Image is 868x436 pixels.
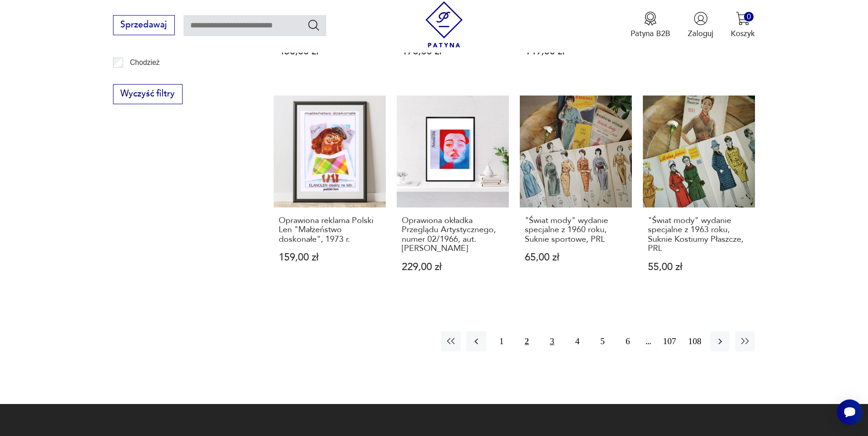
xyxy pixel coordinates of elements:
img: Ikona koszyka [736,11,750,26]
button: 6 [618,331,637,351]
p: 149,00 zł [525,47,627,56]
p: 159,00 zł [279,253,381,262]
button: 2 [517,331,537,351]
p: 170,00 zł [402,47,504,56]
button: 5 [593,331,612,351]
p: Zaloguj [688,28,713,39]
button: 1 [492,331,512,351]
button: 107 [660,331,679,351]
img: Ikona medalu [643,11,658,26]
p: Koszyk [731,28,755,39]
button: Zaloguj [688,11,713,39]
button: Wyczyść filtry [113,84,183,104]
p: 65,00 zł [525,253,627,262]
button: Sprzedawaj [113,15,175,35]
p: Ćmielów [130,72,157,84]
h3: "Świat mody" wydanie specjalne z 1960 roku, Suknie sportowe, PRL [525,216,627,244]
button: Szukaj [307,18,320,32]
a: Oprawiona okładka Przeglądu Artystycznego, numer 02/1966, aut. Lucjan MianowskiOprawiona okładka ... [397,96,509,293]
h3: Oprawiona okładka Przeglądu Artystycznego, numer 02/1966, aut. [PERSON_NAME] [402,216,504,254]
img: Patyna - sklep z meblami i dekoracjami vintage [421,1,467,48]
a: Ikona medaluPatyna B2B [631,11,670,39]
p: Patyna B2B [631,28,670,39]
p: 229,00 zł [402,262,504,272]
p: Chodzież [130,57,160,69]
p: 450,00 zł [279,47,381,56]
a: Sprzedawaj [113,22,175,29]
a: "Świat mody" wydanie specjalne z 1963 roku, Suknie Kostiumy Płaszcze, PRL"Świat mody" wydanie spe... [643,96,755,293]
a: "Świat mody" wydanie specjalne z 1960 roku, Suknie sportowe, PRL"Świat mody" wydanie specjalne z ... [520,96,632,293]
button: 4 [567,331,587,351]
div: 0 [744,12,754,21]
button: 108 [685,331,705,351]
h3: "Świat mody" wydanie specjalne z 1963 roku, Suknie Kostiumy Płaszcze, PRL [648,216,750,254]
button: Patyna B2B [631,11,670,39]
img: Ikonka użytkownika [694,11,708,26]
a: Oprawiona reklama Polski Len "Małżeństwo doskonałe", 1973 r.Oprawiona reklama Polski Len "Małżeńs... [274,96,386,293]
button: 3 [542,331,562,351]
iframe: Smartsupp widget button [837,399,863,425]
h3: Oprawiona reklama Polski Len "Małżeństwo doskonałe", 1973 r. [279,216,381,244]
button: 0Koszyk [731,11,755,39]
p: 55,00 zł [648,262,750,272]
